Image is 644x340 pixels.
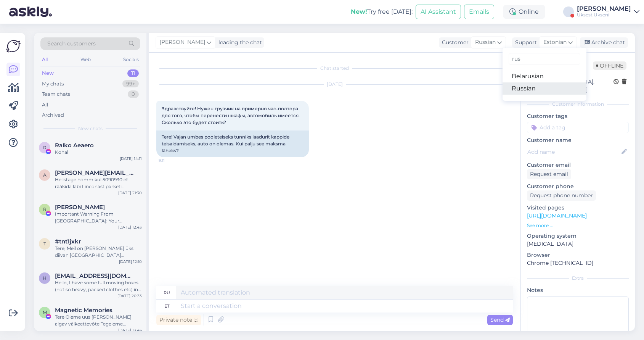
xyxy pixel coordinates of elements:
[503,5,545,19] div: Online
[43,275,47,281] span: h
[122,55,140,64] div: Socials
[527,222,629,229] p: See more ...
[43,145,47,150] span: R
[543,38,567,47] span: Estonian
[118,190,142,196] div: [DATE] 21:30
[512,39,537,47] div: Support
[162,106,301,125] span: Здравствуйте! Нужен грузчик на примерно час-полтора для того, чтобы перенести шкафы, автомобиль и...
[509,53,580,65] input: Type to filter...
[527,169,571,179] div: Request email
[55,307,112,314] span: Magnetic Memories
[503,82,586,95] a: Russian
[42,90,70,98] div: Team chats
[156,81,513,88] div: [DATE]
[527,212,587,219] a: [URL][DOMAIN_NAME]
[527,286,629,294] p: Notes
[42,80,64,88] div: My chats
[439,39,469,47] div: Customer
[527,161,629,169] p: Customer email
[475,38,496,47] span: Russian
[527,112,629,120] p: Customer tags
[527,101,629,108] div: Customer information
[43,172,47,178] span: a
[79,55,92,64] div: Web
[160,38,205,47] span: [PERSON_NAME]
[118,327,142,333] div: [DATE] 13:46
[580,37,628,48] div: Archive chat
[127,69,139,77] div: 11
[577,6,631,12] div: [PERSON_NAME]
[527,240,629,248] p: [MEDICAL_DATA]
[55,245,142,259] div: Tere, Meil on [PERSON_NAME] üks diivan [GEOGRAPHIC_DATA] kesklinnast Mustamäele toimetada. Kas sa...
[6,39,21,53] img: Askly Logo
[55,279,142,293] div: Hello, I have some full moving boxes (not so heavy, packed clothes etc) in a storage place at par...
[55,204,105,211] span: Rafael Snow
[78,125,103,132] span: New chats
[351,8,367,15] b: New!
[527,232,629,240] p: Operating system
[527,204,629,212] p: Visited pages
[55,142,94,149] span: Raiko Aeaero
[128,90,139,98] div: 0
[164,300,169,313] div: et
[55,211,142,224] div: Important Warning From [GEOGRAPHIC_DATA]: Your Facebook page is scheduled for permanent deletion ...
[156,131,309,157] div: Tere! Vajan umbes pooleteiseks tunniks laadurit kappide teisaldamiseks, auto on olemas. Kui palju...
[43,309,47,315] span: M
[42,101,48,109] div: All
[215,39,262,47] div: leading the chat
[55,314,142,327] div: Tere Oleme uus [PERSON_NAME] algav väikeettevõte Tegeleme fotomagnetite valmistamisega, 5x5 cm, n...
[490,316,510,323] span: Send
[55,238,81,245] span: #tnt1jxkr
[577,6,639,18] a: [PERSON_NAME]Uksest Ukseni
[55,169,134,176] span: andreas.aho@gmail.com
[120,156,142,161] div: [DATE] 14:11
[156,315,201,325] div: Private note
[527,251,629,259] p: Browser
[527,190,596,201] div: Request phone number
[527,122,629,133] input: Add a tag
[527,259,629,267] p: Chrome [TECHNICAL_ID]
[55,272,134,279] span: handeyetkinn@gmail.com
[55,176,142,190] div: Helistage hommikul 5090930 et rääkida läbi Linconast parketi toomine Pallasti 44 5
[40,55,49,64] div: All
[164,286,170,299] div: ru
[122,80,139,88] div: 99+
[159,158,187,163] span: 9:11
[527,136,629,144] p: Customer name
[47,40,96,48] span: Search customers
[117,293,142,299] div: [DATE] 20:33
[416,5,461,19] button: AI Assistant
[55,149,142,156] div: Kohal
[42,111,64,119] div: Archived
[43,241,46,247] span: t
[527,275,629,282] div: Extra
[593,61,626,70] span: Offline
[43,206,47,212] span: R
[119,259,142,264] div: [DATE] 12:10
[351,7,413,16] div: Try free [DATE]:
[118,224,142,230] div: [DATE] 12:43
[527,182,629,190] p: Customer phone
[503,70,586,82] a: Belarusian
[527,148,620,156] input: Add name
[42,69,54,77] div: New
[464,5,494,19] button: Emails
[577,12,631,18] div: Uksest Ukseni
[156,65,513,72] div: Chat started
